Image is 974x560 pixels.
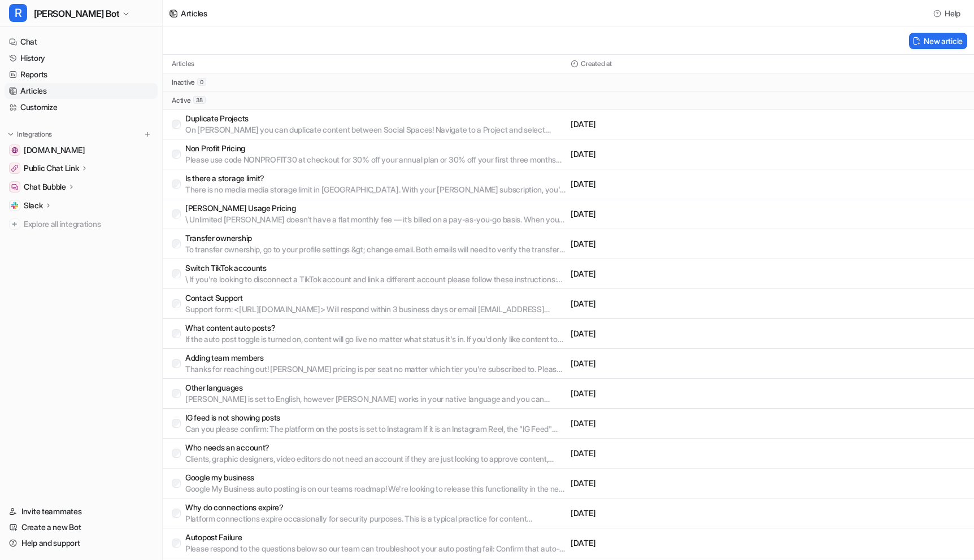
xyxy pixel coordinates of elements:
[5,67,158,82] a: Reports
[5,519,158,535] a: Create a new Bot
[185,154,566,165] p: Please use code NONPROFIT30 at checkout for 30% off your annual plan or 30% off your first three ...
[185,244,566,255] p: To transfer ownership, go to your profile settings &gt; change email. Both emails will need to ve...
[185,304,566,315] p: Support form: <[URL][DOMAIN_NAME]> Will respond within 3 business days or email [EMAIL_ADDRESS][D...
[571,119,766,130] p: [DATE]
[185,143,566,154] p: Non Profit Pricing
[17,130,52,139] p: Integrations
[571,298,766,309] p: [DATE]
[185,423,566,435] p: Can you please confirm: The platform on the posts is set to Instagram If it is an Instagram Reel,...
[185,173,566,184] p: Is there a storage limit?
[197,78,206,86] span: 0
[185,233,566,244] p: Transfer ownership
[24,215,153,233] span: Explore all integrations
[172,96,191,105] p: active
[571,478,766,489] p: [DATE]
[185,203,566,214] p: [PERSON_NAME] Usage Pricing
[9,4,27,22] span: R
[571,448,766,459] p: [DATE]
[581,59,612,68] p: Created at
[5,142,158,158] a: getrella.com[DOMAIN_NAME]
[571,208,766,220] p: [DATE]
[571,358,766,369] p: [DATE]
[185,113,566,124] p: Duplicate Projects
[185,382,566,393] p: Other languages
[930,5,965,21] button: Help
[571,388,766,399] p: [DATE]
[185,483,566,495] p: Google My Business auto posting is on our teams roadmap! We're looking to release this functional...
[185,543,566,554] p: Please respond to the questions below so our team can troubleshoot your auto posting fail: Confir...
[185,412,566,423] p: IG feed is not showing posts
[185,214,566,225] p: \ Unlimited [PERSON_NAME] doesn’t have a flat monthly fee — it’s billed on a pay-as-you-go basis....
[5,216,158,232] a: Explore all integrations
[185,453,566,465] p: Clients, graphic designers, video editors do not need an account if they are just looking to appr...
[185,352,566,364] p: Adding team members
[185,442,566,453] p: Who needs an account?
[11,165,18,172] img: Public Chat Link
[571,268,766,279] p: [DATE]
[185,184,566,195] p: There is no media media storage limit in [GEOGRAPHIC_DATA]. With your [PERSON_NAME] subscription,...
[185,292,566,304] p: Contact Support
[571,418,766,429] p: [DATE]
[7,130,15,138] img: expand menu
[5,99,158,115] a: Customize
[571,238,766,250] p: [DATE]
[5,129,55,140] button: Integrations
[24,200,43,211] p: Slack
[185,124,566,135] p: On [PERSON_NAME] you can duplicate content between Social Spaces! Navigate to a Project and selec...
[185,472,566,483] p: Google my business
[9,218,20,230] img: explore all integrations
[11,202,18,209] img: Slack
[5,504,158,519] a: Invite teammates
[5,535,158,551] a: Help and support
[5,83,158,99] a: Articles
[185,393,566,405] p: [PERSON_NAME] is set to English, however [PERSON_NAME] works in your native language and you can ...
[185,364,566,375] p: Thanks for reaching out! [PERSON_NAME] pricing is per seat no matter which tier you're subscribed...
[185,262,566,274] p: Switch TikTok accounts
[571,148,766,160] p: [DATE]
[24,163,79,174] p: Public Chat Link
[909,33,967,49] button: New article
[571,178,766,190] p: [DATE]
[24,181,66,193] p: Chat Bubble
[172,59,194,68] p: Articles
[571,328,766,339] p: [DATE]
[185,532,566,543] p: Autopost Failure
[5,34,158,50] a: Chat
[11,183,18,190] img: Chat Bubble
[185,513,566,524] p: Platform connections expire occasionally for security purposes. This is a typical practice for co...
[11,147,18,154] img: getrella.com
[185,322,566,334] p: What content auto posts?
[24,145,85,156] span: [DOMAIN_NAME]
[185,274,566,285] p: \ If you're looking to disconnect a TikTok account and link a different account please follow the...
[144,130,151,138] img: menu_add.svg
[185,502,566,513] p: Why do connections expire?
[181,7,207,19] div: Articles
[193,96,206,104] span: 38
[5,50,158,66] a: History
[185,334,566,345] p: If the auto post toggle is turned on, content will go live no matter what status it's in. If you'...
[571,537,766,549] p: [DATE]
[571,508,766,519] p: [DATE]
[34,6,119,21] span: [PERSON_NAME] Bot
[172,78,195,87] p: inactive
